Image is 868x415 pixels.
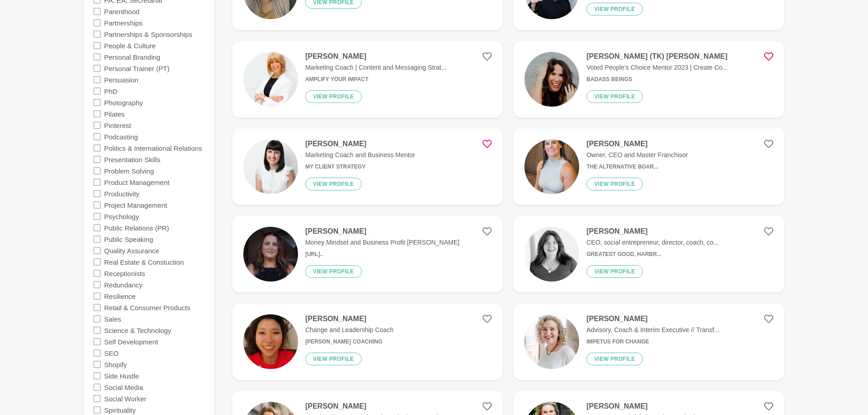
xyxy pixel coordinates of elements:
[305,150,415,160] p: Marketing Coach and Business Mentor
[586,178,643,190] button: View profile
[586,3,643,15] button: View profile
[104,74,139,85] label: Persuasion
[305,178,362,190] button: View profile
[104,62,169,74] label: Personal Trainer (PT)
[232,128,503,205] a: [PERSON_NAME]Marketing Coach and Business MentorMy Client StrategyView profile
[305,227,459,236] h4: [PERSON_NAME]
[104,131,138,142] label: Podcasting
[305,90,362,103] button: View profile
[104,51,160,62] label: Personal Branding
[586,150,688,160] p: Owner, CEO and Master Franchisor
[104,245,159,256] label: Quality Assurance
[524,314,579,369] img: 7b9577813ac18711f865de0d7879f62f6e15d784-1606x1860.jpg
[586,227,719,236] h4: [PERSON_NAME]
[305,265,362,278] button: View profile
[586,325,719,335] p: Advisory, Coach & Interim Executive // Transf...
[104,176,169,188] label: Product Management
[104,40,156,51] label: People & Culture
[305,238,459,247] p: Money Mindset and Business Profit [PERSON_NAME]
[232,216,503,292] a: [PERSON_NAME]Money Mindset and Business Profit [PERSON_NAME][URL]..View profile
[586,402,724,411] h4: [PERSON_NAME]
[524,139,579,194] img: cf546f4ad71aed9fb37f8464524c6646ec487af5-2400x3600.jpg
[305,52,447,61] h4: [PERSON_NAME]
[104,5,140,17] label: Parenthood
[305,63,447,72] p: Marketing Coach | Content and Messaging Strat...
[243,227,298,282] img: b23ed02b14994ec4a52b354ced50e4d2149f2c47-327x308.png
[104,119,131,131] label: Pinterest
[586,63,728,72] p: Voted People’s Choice Mentor 2023 | Create Co...
[104,28,192,40] label: Partnerships & Sponsorships
[514,303,784,380] a: [PERSON_NAME]Advisory, Coach & Interim Executive // Transf...Impetus For ChangeView profile
[305,325,394,335] p: Change and Leadership Coach
[586,251,719,258] h6: Greatest Good, Harbr...
[305,338,394,345] h6: [PERSON_NAME] Coaching
[104,165,154,176] label: Problem Solving
[104,347,119,359] label: SEO
[104,142,202,154] label: Politics & International Relations
[104,267,145,279] label: Receptionists
[305,314,394,323] h4: [PERSON_NAME]
[232,303,503,380] a: [PERSON_NAME]Change and Leadership Coach[PERSON_NAME] CoachingView profile
[514,216,784,292] a: [PERSON_NAME]CEO, social entrepreneur, director, coach, co...Greatest Good, Harbr...View profile
[104,199,167,210] label: Project Management
[305,139,415,149] h4: [PERSON_NAME]
[586,164,688,170] h6: The Alternative Boar...
[104,313,122,324] label: Sales
[586,76,728,83] h6: Badass Beings
[524,52,579,107] img: 8eb549bad4ac7334d10a0fcfeabb965ffb2b64f8-526x789.jpg
[104,381,144,393] label: Social Media
[524,227,579,282] img: 16f74ce8fc436dd1413e5d960e147598d09f7027-500x499.jpg
[243,139,298,194] img: db06e221843413adb550f4697f89cd127c0e7e8f-1200x1200.jpg
[305,353,362,365] button: View profile
[104,393,147,404] label: Social Worker
[586,353,643,365] button: View profile
[243,52,298,107] img: a2641c0d7bf03d5e9d633abab72f2716cff6266a-1000x1134.png
[104,302,190,313] label: Retail & Consumer Products
[104,154,160,165] label: Presentation Skills
[305,76,447,83] h6: Amplify Your Impact
[104,359,127,370] label: Shopify
[586,314,719,323] h4: [PERSON_NAME]
[104,336,158,347] label: Self Development
[514,128,784,205] a: [PERSON_NAME]Owner, CEO and Master FranchisorThe Alternative Boar...View profile
[104,97,143,108] label: Photography
[514,41,784,118] a: [PERSON_NAME] (TK) [PERSON_NAME]Voted People’s Choice Mentor 2023 | Create Co...Badass BeingsView...
[104,279,143,290] label: Redundancy
[104,290,136,302] label: Resilience
[586,265,643,278] button: View profile
[104,17,143,28] label: Partnerships
[586,52,728,61] h4: [PERSON_NAME] (TK) [PERSON_NAME]
[305,164,415,170] h6: My Client Strategy
[305,251,459,258] h6: [URL]..
[243,314,298,369] img: 18c25d3d82725d2fe97947ff9add4fc12f85a524-1183x1183.png
[104,210,139,222] label: Psychology
[104,233,154,245] label: Public Speaking
[305,402,447,411] h4: [PERSON_NAME]
[104,222,169,233] label: Public Relations (PR)
[104,324,171,336] label: Science & Technology
[104,256,184,267] label: Real Estate & Constuction
[586,238,719,247] p: CEO, social entrepreneur, director, coach, co...
[104,188,140,199] label: Productivity
[586,139,688,149] h4: [PERSON_NAME]
[232,41,503,118] a: [PERSON_NAME]Marketing Coach | Content and Messaging Strat...Amplify Your ImpactView profile
[104,370,139,381] label: Side Hustle
[586,90,643,103] button: View profile
[104,85,118,97] label: PhD
[104,108,125,119] label: Pilates
[586,338,719,345] h6: Impetus For Change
